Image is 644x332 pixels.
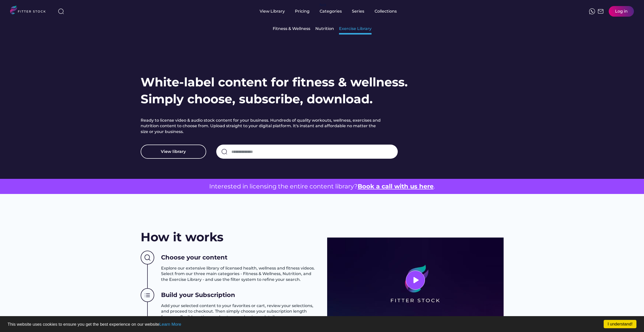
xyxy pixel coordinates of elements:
div: Pricing [295,9,310,14]
img: Group%201000002437%20%282%29.svg [141,251,154,265]
button: View library [141,145,206,159]
h2: How it works [141,229,223,246]
div: Nutrition [315,26,334,31]
img: meteor-icons_whatsapp%20%281%29.svg [589,8,595,14]
div: Series [352,9,364,14]
h3: Build your Subscription [161,291,235,299]
a: Book a call with us here [358,183,434,190]
div: Log in [615,9,628,14]
h3: Add your selected content to your favorites or cart, review your selections, and proceed to check... [161,303,317,320]
img: Group%201000002438.svg [141,288,154,302]
img: LOGO.svg [10,6,50,16]
p: This website uses cookies to ensure you get the best experience on our website [8,322,636,326]
h1: White-label content for fitness & wellness. Simply choose, subscribe, download. [141,74,408,108]
h3: Choose your content [161,253,227,262]
h3: Explore our extensive library of licensed health, wellness and fitness videos. Select from our th... [161,265,317,282]
div: View Library [260,9,285,14]
img: Frame%2051.svg [598,8,604,14]
img: 3977569478e370cc298ad8aabb12f348.png [327,238,504,323]
img: search-normal.svg [221,149,227,155]
div: fvck [320,3,326,8]
h2: Ready to license video & audio stock content for your business. Hundreds of quality workouts, wel... [141,118,383,135]
img: search-normal%203.svg [58,8,64,14]
a: I understand! [604,320,636,328]
div: Fitness & Wellness [273,26,310,31]
div: Exercise Library [339,26,372,31]
div: Categories [320,9,342,14]
div: Collections [375,9,397,14]
a: Learn More [159,322,181,327]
